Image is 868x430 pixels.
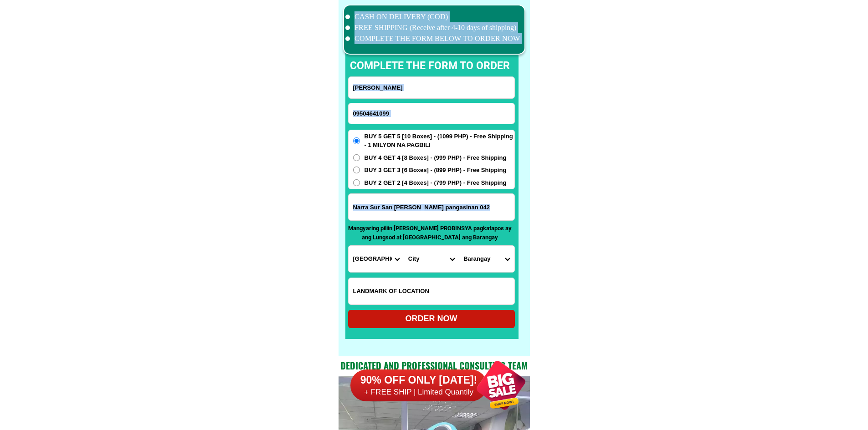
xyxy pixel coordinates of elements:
h6: 90% OFF ONLY [DATE]! [350,374,487,387]
input: BUY 3 GET 3 [6 Boxes] - (899 PHP) - Free Shipping [353,167,360,173]
span: BUY 5 GET 5 [10 Boxes] - (1099 PHP) - Free Shipping - 1 MILYON NA PAGBILI [365,132,514,150]
select: Select commune [459,246,514,272]
input: BUY 4 GET 4 [8 Boxes] - (999 PHP) - Free Shipping [353,154,360,161]
p: Mangyaring piliin [PERSON_NAME] PROBINSYA pagkatapos ay ang Lungsod at [GEOGRAPHIC_DATA] ang Bara... [348,224,512,242]
p: complete the form to order [341,58,519,74]
li: FREE SHIPPING (Receive after 4-10 days of shipping) [345,22,520,33]
h2: Dedicated and professional consulting team [339,359,530,372]
input: Input full_name [349,77,514,98]
input: BUY 5 GET 5 [10 Boxes] - (1099 PHP) - Free Shipping - 1 MILYON NA PAGBILI [353,137,360,144]
input: Input phone_number [349,103,514,124]
input: Input address [349,194,514,220]
li: COMPLETE THE FORM BELOW TO ORDER NOW [345,33,520,44]
input: BUY 2 GET 2 [4 Boxes] - (799 PHP) - Free Shipping [353,179,360,186]
select: Select district [404,246,459,272]
li: CASH ON DELIVERY (COD) [345,11,520,22]
h6: + FREE SHIP | Limited Quantily [350,387,487,397]
span: BUY 3 GET 3 [6 Boxes] - (899 PHP) - Free Shipping [365,166,507,175]
span: BUY 4 GET 4 [8 Boxes] - (999 PHP) - Free Shipping [365,153,507,162]
div: ORDER NOW [348,313,515,325]
select: Select province [349,246,404,272]
span: BUY 2 GET 2 [4 Boxes] - (799 PHP) - Free Shipping [365,178,507,187]
input: Input LANDMARKOFLOCATION [349,278,514,304]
